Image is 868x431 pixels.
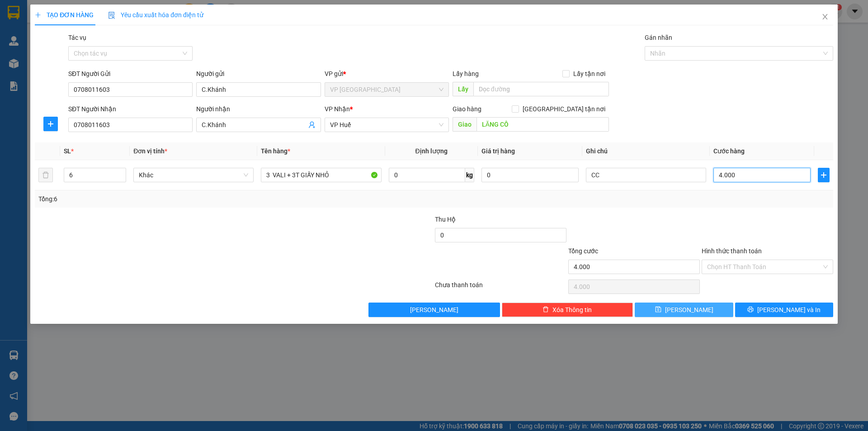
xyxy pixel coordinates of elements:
span: save [655,306,661,313]
span: Định lượng [415,147,448,155]
span: Khác [139,168,248,182]
button: plus [818,168,830,182]
input: Dọc đường [473,82,609,96]
span: plus [44,120,57,128]
input: Ghi Chú [586,168,706,182]
div: Chưa thanh toán [434,280,567,296]
label: Gán nhãn [645,34,672,41]
span: Tên hàng [261,147,290,155]
img: icon [108,12,115,19]
span: [GEOGRAPHIC_DATA] tận nơi [519,104,609,114]
button: deleteXóa Thông tin [502,303,633,317]
span: TẠO ĐƠN HÀNG [35,11,94,19]
span: VP Huế [330,118,443,132]
div: SĐT Người Gửi [68,69,193,79]
label: Hình thức thanh toán [702,247,762,255]
span: [PERSON_NAME] [665,305,713,315]
span: close [821,13,829,20]
button: printer[PERSON_NAME] và In [735,303,833,317]
span: VP Nhận [325,105,350,113]
span: Lấy tận nơi [570,69,609,79]
input: VD: Bàn, Ghế [261,168,381,182]
button: delete [38,168,53,182]
span: [PERSON_NAME] [410,305,458,315]
span: plus [818,171,829,179]
span: Giao hàng [453,105,481,113]
span: plus [35,12,41,18]
button: save[PERSON_NAME] [635,303,733,317]
span: delete [542,306,549,313]
span: Thu Hộ [435,216,456,223]
label: Tác vụ [68,34,86,41]
span: VP Đà Lạt [330,83,443,96]
span: Lấy [453,82,473,96]
span: printer [747,306,754,313]
span: Giao [453,117,476,132]
span: user-add [308,121,316,128]
span: kg [465,168,474,182]
th: Ghi chú [582,142,710,160]
button: Close [812,5,838,30]
span: Tổng cước [568,247,598,255]
button: [PERSON_NAME] [368,303,500,317]
span: Cước hàng [713,147,745,155]
span: Yêu cầu xuất hóa đơn điện tử [108,11,203,19]
button: plus [43,117,58,131]
div: Người gửi [196,69,321,79]
div: SĐT Người Nhận [68,104,193,114]
div: VP gửi [325,69,449,79]
div: Tổng: 6 [38,194,335,204]
input: Dọc đường [476,117,609,132]
span: Xóa Thông tin [552,305,592,315]
input: 0 [481,168,579,182]
div: Người nhận [196,104,321,114]
span: Giá trị hàng [481,147,515,155]
span: [PERSON_NAME] và In [757,305,821,315]
span: Đơn vị tính [133,147,167,155]
span: Lấy hàng [453,70,479,77]
span: SL [64,147,71,155]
